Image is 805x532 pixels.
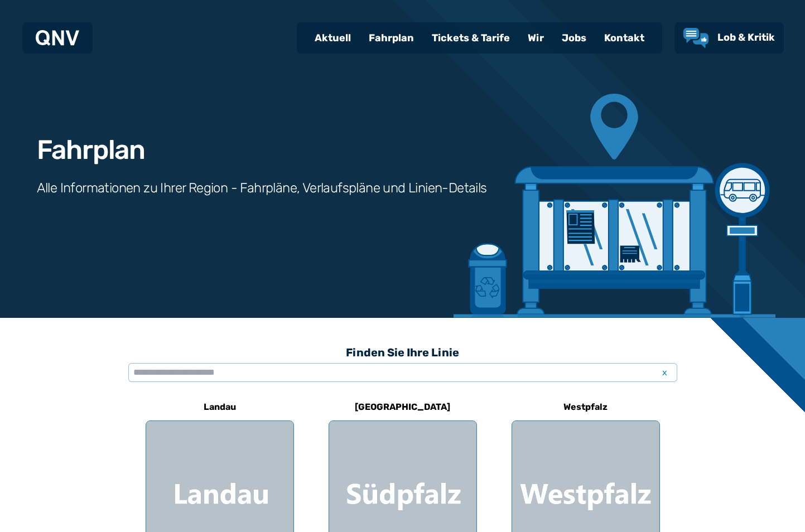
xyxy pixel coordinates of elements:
[37,137,145,163] h1: Fahrplan
[519,23,553,52] a: Wir
[360,23,423,52] a: Fahrplan
[717,31,775,43] span: Lob & Kritik
[553,23,595,52] a: Jobs
[199,398,240,416] h6: Landau
[683,28,775,48] a: Lob & Kritik
[350,398,455,416] h6: [GEOGRAPHIC_DATA]
[423,23,519,52] a: Tickets & Tarife
[657,366,673,379] span: x
[559,398,612,416] h6: Westpfalz
[36,27,79,49] a: QNV Logo
[36,30,79,46] img: QNV Logo
[595,23,653,52] a: Kontakt
[306,23,360,52] a: Aktuell
[128,340,677,365] h3: Finden Sie Ihre Linie
[37,179,487,197] h3: Alle Informationen zu Ihrer Region - Fahrpläne, Verlaufspläne und Linien-Details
